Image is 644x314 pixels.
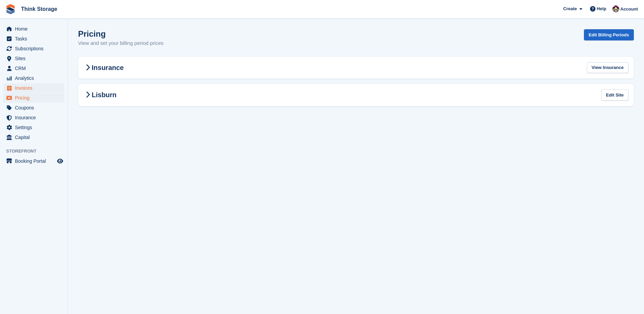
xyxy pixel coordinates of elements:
a: menu [3,54,64,63]
span: Home [15,24,56,34]
a: menu [3,123,64,132]
span: Analytics [15,73,56,83]
a: Edit Site [601,89,628,101]
a: menu [3,73,64,83]
a: Edit Billing Periods [584,29,634,40]
a: menu [3,93,64,103]
a: menu [3,24,64,34]
a: Preview store [56,157,64,165]
h2: Lisburn [84,91,116,99]
img: stora-icon-8386f47178a22dfd0bd8f6a31ec36ba5ce8667c1dd55bd0f319d3a0aa187defe.svg [5,4,16,14]
p: View and set your billing period prices [78,39,164,47]
span: Insurance [15,113,56,122]
span: Storefront [6,148,68,155]
a: menu [3,133,64,142]
span: Coupons [15,103,56,112]
span: Pricing [15,93,56,103]
a: menu [3,113,64,122]
a: menu [3,64,64,73]
span: Invoices [15,83,56,93]
h1: Pricing [78,29,164,38]
span: Capital [15,133,56,142]
a: menu [3,34,64,43]
span: Booking Portal [15,156,56,166]
h2: Insurance [84,64,124,72]
img: Donna [612,5,619,12]
a: menu [3,103,64,112]
span: Tasks [15,34,56,43]
span: CRM [15,64,56,73]
span: Account [620,6,638,13]
span: Create [563,5,577,12]
span: Help [597,5,606,12]
span: Sites [15,54,56,63]
a: Think Storage [18,3,60,15]
span: Subscriptions [15,44,56,53]
a: View Insurance [587,62,628,73]
span: Settings [15,123,56,132]
a: menu [3,156,64,166]
a: menu [3,83,64,93]
a: menu [3,44,64,53]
